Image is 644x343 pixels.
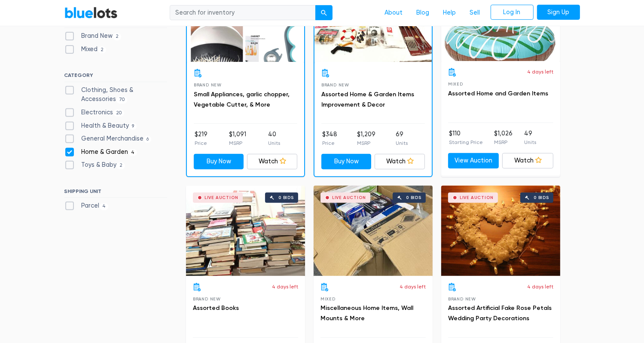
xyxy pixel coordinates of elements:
[357,130,375,147] li: $1,209
[375,154,425,169] a: Watch
[204,196,238,200] div: Live Auction
[247,154,297,169] a: Watch
[194,91,290,108] a: Small Appliances, garlic chopper, Vegetable Cutter, & More
[113,33,122,40] span: 2
[314,186,433,276] a: Live Auction 0 bids
[64,72,167,82] h6: CATEGORY
[527,283,553,291] p: 4 days left
[441,186,560,276] a: Live Auction 0 bids
[396,139,408,147] p: Units
[494,138,513,146] p: MSRP
[272,283,298,291] p: 4 days left
[524,138,536,146] p: Units
[64,31,122,41] label: Brand New
[116,97,128,104] span: 70
[534,196,549,200] div: 0 bids
[268,139,280,147] p: Units
[406,196,421,200] div: 0 bids
[64,108,125,117] label: Electronics
[378,5,410,21] a: About
[448,153,499,168] a: View Auction
[229,139,246,147] p: MSRP
[410,5,436,21] a: Blog
[64,134,152,144] label: General Merchandise
[64,147,137,157] label: Home & Garden
[448,304,552,322] a: Assorted Artificial Fake Rose Petals Wedding Party Decorations
[117,162,125,169] span: 2
[527,68,553,76] p: 4 days left
[98,46,107,53] span: 2
[449,138,483,146] p: Starting Price
[537,5,580,20] a: Sign Up
[193,297,221,301] span: Brand New
[396,130,408,147] li: 69
[357,139,375,147] p: MSRP
[322,139,337,147] p: Price
[129,123,137,130] span: 9
[494,129,513,146] li: $1,026
[332,196,366,200] div: Live Auction
[320,304,413,322] a: Miscellaneous Home Items, Wall Mounts & More
[195,130,208,147] li: $219
[502,153,553,168] a: Watch
[436,5,463,21] a: Help
[491,5,534,20] a: Log In
[321,83,349,87] span: Brand New
[100,203,109,210] span: 4
[268,130,280,147] li: 40
[64,45,107,54] label: Mixed
[321,154,372,169] a: Buy Now
[320,297,336,301] span: Mixed
[448,297,476,301] span: Brand New
[144,136,152,143] span: 6
[194,83,222,87] span: Brand New
[64,160,125,170] label: Toys & Baby
[460,196,494,200] div: Live Auction
[524,129,536,146] li: 49
[170,5,316,21] input: Search for inventory
[448,82,463,86] span: Mixed
[321,91,414,108] a: Assorted Home & Garden Items Improvement & Decor
[64,188,167,198] h6: SHIPPING UNIT
[463,5,487,21] a: Sell
[113,110,125,116] span: 20
[128,149,137,156] span: 4
[193,304,239,312] a: Assorted Books
[229,130,246,147] li: $1,091
[278,196,294,200] div: 0 bids
[64,86,167,104] label: Clothing, Shoes & Accessories
[400,283,426,291] p: 4 days left
[64,201,109,211] label: Parcel
[195,139,208,147] p: Price
[449,129,483,146] li: $110
[64,6,118,19] a: BlueLots
[194,154,244,169] a: Buy Now
[448,90,548,97] a: Assorted Home and Garden Items
[186,186,305,276] a: Live Auction 0 bids
[322,130,337,147] li: $348
[64,121,137,131] label: Health & Beauty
